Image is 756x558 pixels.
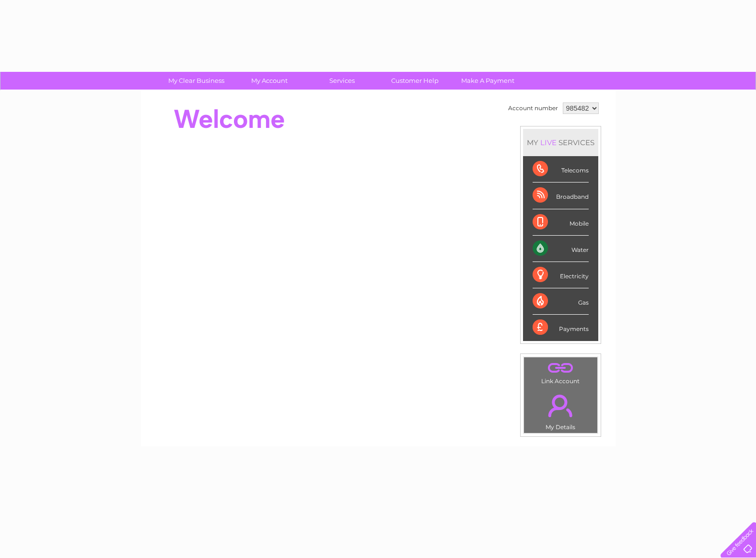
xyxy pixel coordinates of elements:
[375,72,454,90] a: Customer Help
[302,72,382,90] a: Services
[448,72,527,90] a: Make A Payment
[157,72,236,90] a: My Clear Business
[533,182,589,209] div: Broadband
[523,357,598,387] td: Link Account
[533,209,589,236] div: Mobile
[506,100,560,116] td: Account number
[230,72,309,90] a: My Account
[526,360,595,376] a: .
[533,288,589,315] div: Gas
[526,389,595,422] a: .
[533,236,589,262] div: Water
[533,262,589,288] div: Electricity
[533,315,589,341] div: Payments
[523,387,598,433] td: My Details
[538,138,558,147] div: LIVE
[523,129,598,156] div: MY SERVICES
[533,156,589,182] div: Telecoms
